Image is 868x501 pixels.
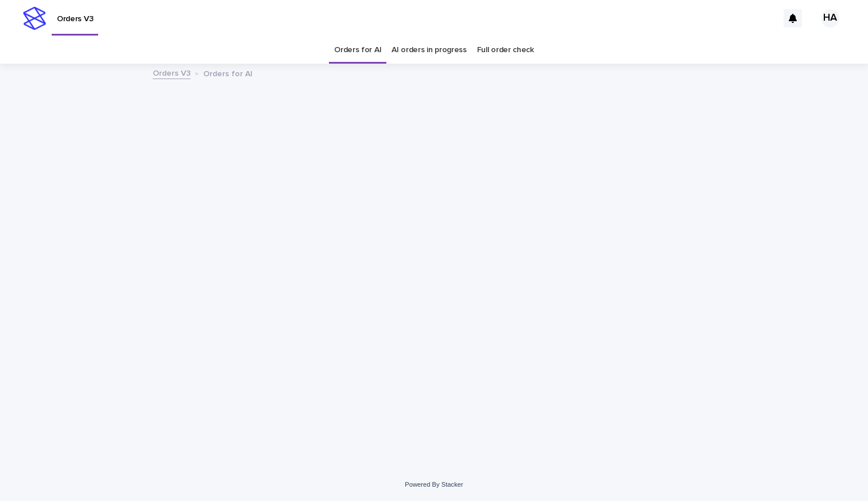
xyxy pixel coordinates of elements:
[392,37,467,64] a: AI orders in progress
[203,66,253,79] p: Orders for AI
[23,7,46,30] img: stacker-logo-s-only.png
[334,37,381,64] a: Orders for AI
[405,481,463,488] a: Powered By Stacker
[153,66,191,79] a: Orders V3
[821,9,839,28] div: HA
[477,37,534,64] a: Full order check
